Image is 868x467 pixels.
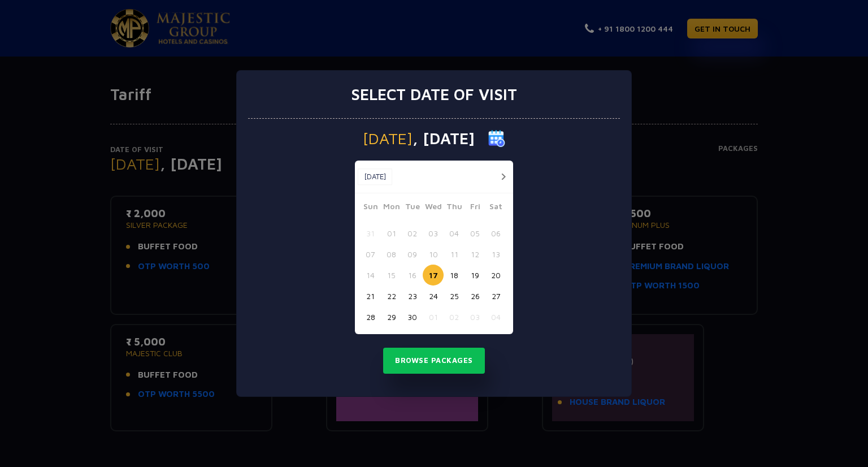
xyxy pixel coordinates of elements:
button: 15 [381,265,402,286]
button: 01 [423,306,444,327]
button: 05 [465,223,485,244]
button: 01 [381,223,402,244]
button: 17 [423,265,444,286]
button: 31 [360,223,381,244]
button: 19 [465,265,485,286]
span: , [DATE] [413,131,475,146]
button: 26 [465,286,485,306]
span: Wed [423,200,444,216]
span: Tue [402,200,423,216]
span: Sat [485,200,506,216]
img: calender icon [488,130,505,147]
button: 11 [444,244,465,265]
button: 29 [381,306,402,327]
span: [DATE] [363,131,413,146]
button: 27 [485,286,506,306]
button: 12 [465,244,485,265]
button: 03 [423,223,444,244]
button: 18 [444,265,465,286]
button: 25 [444,286,465,306]
button: 22 [381,286,402,306]
span: Mon [381,200,402,216]
button: 06 [485,223,506,244]
button: 23 [402,286,423,306]
button: 14 [360,265,381,286]
button: 20 [485,265,506,286]
button: 08 [381,244,402,265]
button: 02 [444,306,465,327]
span: Thu [444,200,465,216]
button: 09 [402,244,423,265]
button: [DATE] [358,168,392,185]
button: Browse Packages [383,348,485,374]
h3: Select date of visit [351,85,517,104]
span: Sun [360,200,381,216]
button: 03 [465,306,485,327]
button: 24 [423,286,444,306]
button: 02 [402,223,423,244]
span: Fri [465,200,485,216]
button: 30 [402,306,423,327]
button: 07 [360,244,381,265]
button: 13 [485,244,506,265]
button: 04 [444,223,465,244]
button: 16 [402,265,423,286]
button: 28 [360,306,381,327]
button: 21 [360,286,381,306]
button: 04 [485,306,506,327]
button: 10 [423,244,444,265]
